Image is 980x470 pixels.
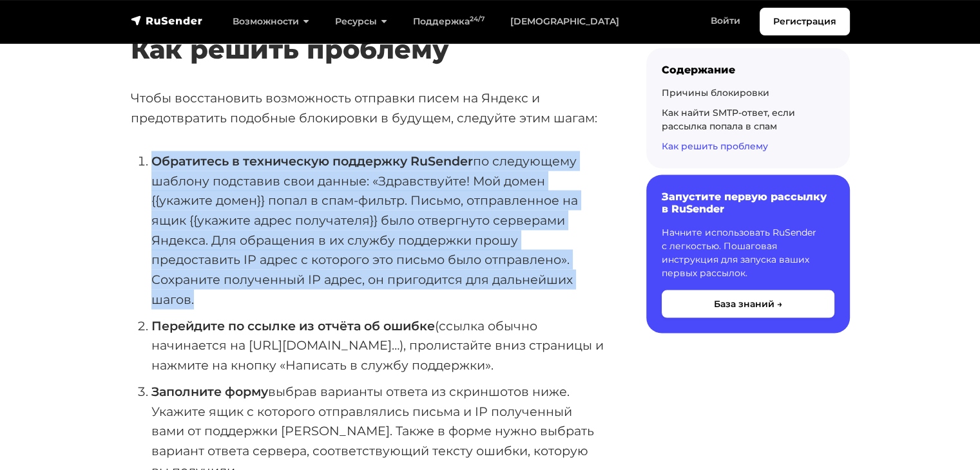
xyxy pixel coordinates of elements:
a: Запустите первую рассылку в RuSender Начните использовать RuSender с легкостью. Пошаговая инструк... [646,175,850,333]
strong: Заполните форму [151,384,268,399]
a: Как решить проблему [662,140,768,152]
a: Как найти SMTP-ответ, если рассылка попала в спам [662,107,795,132]
a: Поддержка24/7 [400,8,497,35]
a: Войти [698,8,753,34]
img: RuSender [131,14,203,27]
a: [DEMOGRAPHIC_DATA] [497,8,632,35]
div: Содержание [662,64,834,76]
p: Чтобы восстановить возможность отправки писем на Яндекс и предотвратить подобные блокировки в буд... [131,88,605,127]
sup: 24/7 [470,15,485,23]
li: (ссылка обычно начинается на [URL][DOMAIN_NAME]…), пролистайте вниз страницы и нажмите на кнопку ... [151,316,605,375]
a: Регистрация [760,8,850,35]
a: Причины блокировки [662,87,769,99]
p: Начните использовать RuSender с легкостью. Пошаговая инструкция для запуска ваших первых рассылок. [662,226,834,280]
button: База знаний → [662,290,834,318]
a: Ресурсы [322,8,400,35]
a: Возможности [220,8,322,35]
strong: Обратитесь в техническую поддержку RuSender [151,153,473,169]
h6: Запустите первую рассылку в RuSender [662,191,834,215]
strong: Перейдите по ссылке из отчёта об ошибке [151,318,435,334]
li: по следующему шаблону подставив свои данные: «Здравствуйте! Мой домен {{укажите домен}} попал в с... [151,151,605,310]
